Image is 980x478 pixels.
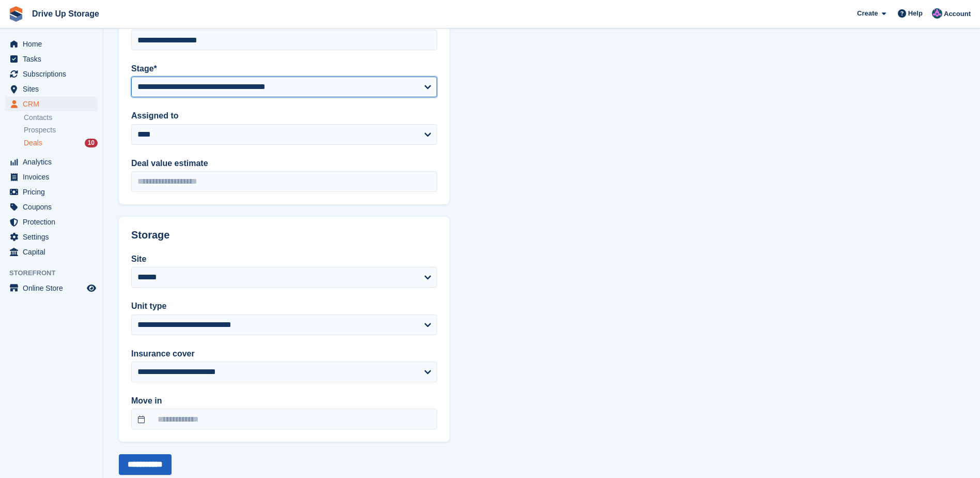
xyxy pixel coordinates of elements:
span: Storefront [9,268,103,278]
a: menu [5,170,98,184]
span: Deals [24,138,42,148]
label: Site [131,253,437,265]
div: 10 [85,139,98,147]
span: CRM [23,97,85,111]
label: Move in [131,395,437,407]
a: menu [5,52,98,66]
a: menu [5,37,98,51]
span: Capital [23,245,85,259]
span: Sites [23,82,85,96]
a: menu [5,245,98,259]
a: Preview store [85,282,98,294]
a: Contacts [24,113,98,123]
span: Tasks [23,52,85,66]
label: Assigned to [131,110,437,122]
a: menu [5,281,98,295]
h2: Storage [131,229,437,241]
a: menu [5,200,98,214]
a: menu [5,82,98,96]
span: Subscriptions [23,67,85,81]
span: Coupons [23,200,85,214]
span: Pricing [23,185,85,199]
label: Deal value estimate [131,157,437,170]
a: menu [5,97,98,111]
img: Andy [932,8,942,19]
span: Analytics [23,155,85,169]
a: Drive Up Storage [28,5,103,22]
a: menu [5,67,98,81]
a: menu [5,155,98,169]
a: menu [5,215,98,229]
span: Home [23,37,85,51]
label: Insurance cover [131,348,437,360]
span: Prospects [24,125,56,135]
span: Help [908,8,923,19]
a: Prospects [24,125,98,136]
label: Stage* [131,63,437,75]
a: menu [5,185,98,199]
span: Create [857,8,878,19]
span: Online Store [23,281,85,295]
img: stora-icon-8386f47178a22dfd0bd8f6a31ec36ba5ce8667c1dd55bd0f319d3a0aa187defe.svg [8,6,24,22]
label: Unit type [131,300,437,312]
span: Invoices [23,170,85,184]
a: menu [5,230,98,244]
span: Settings [23,230,85,244]
span: Protection [23,215,85,229]
span: Account [944,9,971,19]
a: Deals 10 [24,138,98,148]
